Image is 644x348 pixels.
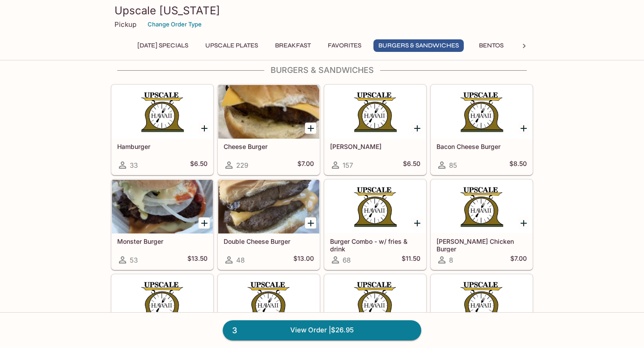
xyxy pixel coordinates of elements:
[431,275,532,328] div: Kalua Pig Burger
[218,180,319,233] div: Double Cheese Burger
[227,324,242,337] span: 3
[403,160,420,170] h5: $6.50
[130,256,138,264] span: 53
[218,275,319,328] div: Teri Pork Burger
[471,39,511,52] button: Bentos
[187,255,208,265] h5: $13.50
[330,238,420,252] h5: Burger Combo - w/ fries & drink
[132,39,193,52] button: [DATE] Specials
[130,161,138,170] span: 33
[111,65,533,75] h4: Burgers & Sandwiches
[111,179,213,270] a: Monster Burger53$13.50
[324,179,426,270] a: Burger Combo - w/ fries & drink68$11.50
[510,255,527,265] h5: $7.00
[324,85,426,175] a: [PERSON_NAME]157$6.50
[431,179,533,270] a: [PERSON_NAME] Chicken Burger8$7.00
[114,20,136,29] p: Pickup
[431,85,533,175] a: Bacon Cheese Burger85$8.50
[305,123,316,134] button: Add Cheese Burger
[200,39,263,52] button: UPSCALE Plates
[436,238,527,252] h5: [PERSON_NAME] Chicken Burger
[223,320,421,340] a: 3View Order |$26.95
[411,123,423,134] button: Add Teri Burger
[199,217,210,229] button: Add Monster Burger
[190,160,208,170] h5: $6.50
[325,275,426,328] div: Crispy Fish Burger
[325,180,426,233] div: Burger Combo - w/ fries & drink
[111,85,213,175] a: Hamburger33$6.50
[509,160,527,170] h5: $8.50
[114,4,530,17] h3: Upscale [US_STATE]
[325,85,426,139] div: Teri Burger
[297,160,314,170] h5: $7.00
[343,256,351,264] span: 68
[236,256,245,264] span: 48
[218,179,320,270] a: Double Cheese Burger48$13.00
[323,39,366,52] button: Favorites
[112,85,213,139] div: Hamburger
[224,143,314,150] h5: Cheese Burger
[431,85,532,139] div: Bacon Cheese Burger
[373,39,464,52] button: Burgers & Sandwiches
[518,123,529,134] button: Add Bacon Cheese Burger
[431,180,532,233] div: Teri Chicken Burger
[436,143,527,150] h5: Bacon Cheese Burger
[305,217,316,229] button: Add Double Cheese Burger
[411,217,423,229] button: Add Burger Combo - w/ fries & drink
[112,180,213,233] div: Monster Burger
[218,85,320,175] a: Cheese Burger229$7.00
[218,85,319,139] div: Cheese Burger
[518,217,529,229] button: Add Teri Chicken Burger
[449,161,457,170] span: 85
[343,161,353,170] span: 157
[293,255,314,265] h5: $13.00
[402,255,420,265] h5: $11.50
[117,143,208,150] h5: Hamburger
[144,17,206,31] button: Change Order Type
[449,256,453,264] span: 8
[224,238,314,245] h5: Double Cheese Burger
[112,275,213,328] div: Teri Beef Burger
[117,238,208,245] h5: Monster Burger
[199,123,210,134] button: Add Hamburger
[236,161,248,170] span: 229
[270,39,316,52] button: Breakfast
[330,143,420,150] h5: [PERSON_NAME]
